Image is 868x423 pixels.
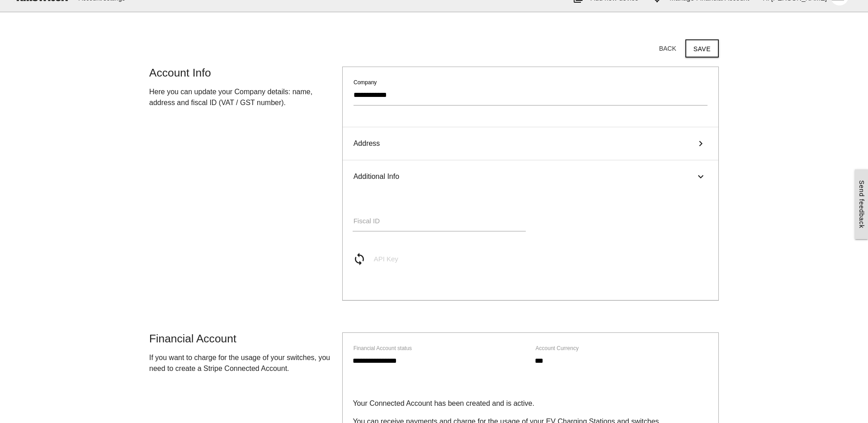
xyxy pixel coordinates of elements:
i: keyboard_arrow_right [695,170,706,183]
label: API Key [374,254,708,264]
span: Additional Info [354,171,399,182]
i: keyboard_arrow_right [694,138,708,149]
label: Fiscal ID [354,216,380,226]
p: Your Connected Account has been created and is active. [353,398,708,409]
p: Here you can update your Company details: name, address and fiscal ID (VAT / GST number). [149,87,333,108]
p: If you want to charge for the usage of your switches, you need to create a Stripe Connected Account. [149,352,333,374]
button: Save [685,39,719,58]
button: Back [652,40,684,57]
label: Account Currency [536,344,579,352]
span: Account Info [149,67,211,79]
label: Company [354,78,377,87]
span: Financial Account [149,332,236,345]
label: Financial Account status [354,344,412,352]
a: Send feedback [855,169,868,239]
i: sync [353,252,373,266]
span: Address [354,138,380,149]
